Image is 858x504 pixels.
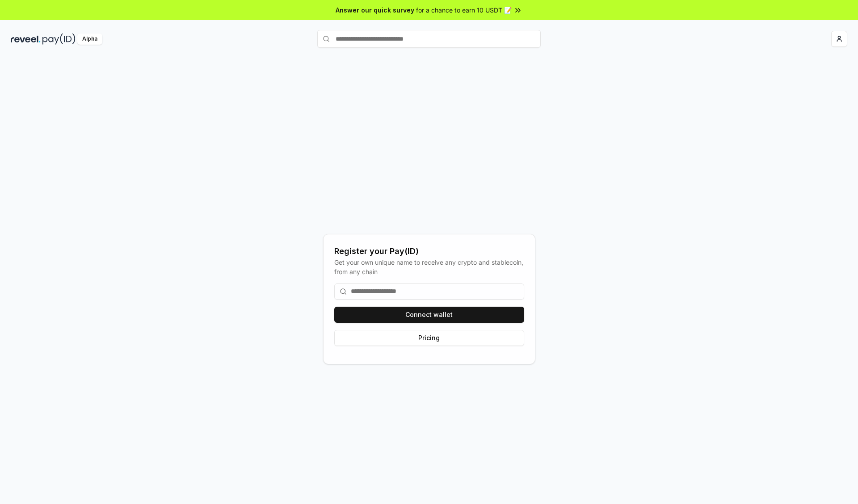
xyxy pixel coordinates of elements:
img: reveel_dark [11,33,41,45]
img: pay_id [42,33,76,45]
span: for a chance to earn 10 USDT 📝 [416,5,512,15]
button: Pricing [334,330,524,346]
div: Get your own unique name to receive any crypto and stablecoin, from any chain [334,258,524,276]
span: Answer our quick survey [336,5,414,15]
div: Register your Pay(ID) [334,245,524,258]
button: Connect wallet [334,307,524,323]
div: Alpha [77,33,102,45]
